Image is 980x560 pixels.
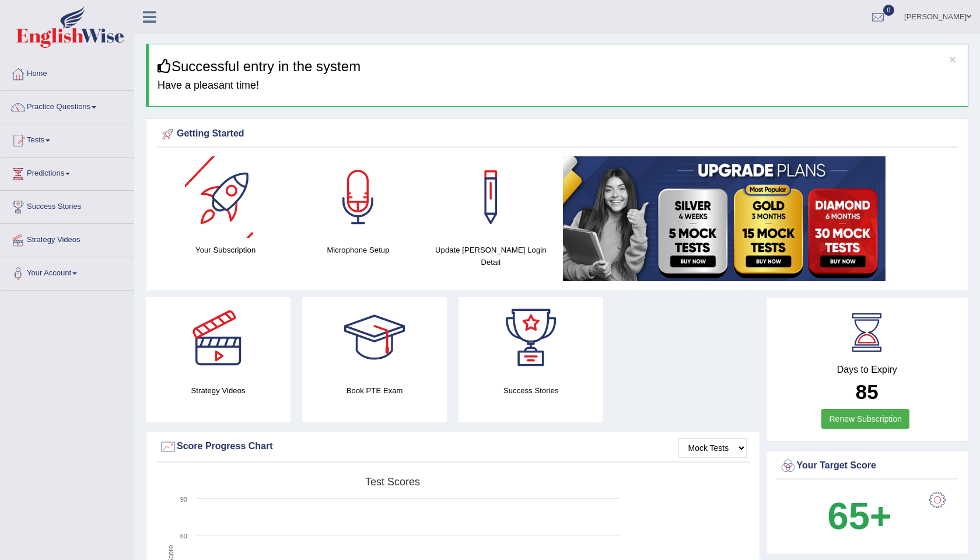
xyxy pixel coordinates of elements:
a: Strategy Videos [1,224,134,253]
h4: Update [PERSON_NAME] Login Detail [430,244,551,268]
div: Your Target Score [779,457,956,475]
h3: Successful entry in the system [157,59,959,74]
div: Getting Started [159,125,955,143]
b: 65+ [828,495,892,537]
h4: Microphone Setup [297,244,418,256]
h4: Days to Expiry [779,365,956,375]
tspan: Test scores [365,476,420,488]
h4: Your Subscription [165,244,286,256]
img: small5.jpg [563,156,885,281]
b: 85 [856,380,878,403]
a: Your Account [1,257,134,286]
span: 0 [883,5,895,16]
h4: Success Stories [459,384,603,397]
text: 60 [180,533,187,540]
a: Success Stories [1,191,134,220]
a: Tests [1,124,134,153]
text: 90 [180,496,187,503]
button: × [949,53,956,65]
a: Home [1,58,134,87]
a: Practice Questions [1,91,134,120]
a: Predictions [1,157,134,187]
h4: Strategy Videos [146,384,290,397]
div: Score Progress Chart [159,438,747,456]
a: Renew Subscription [821,409,909,429]
h4: Have a pleasant time! [157,80,959,92]
h4: Book PTE Exam [302,384,447,397]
